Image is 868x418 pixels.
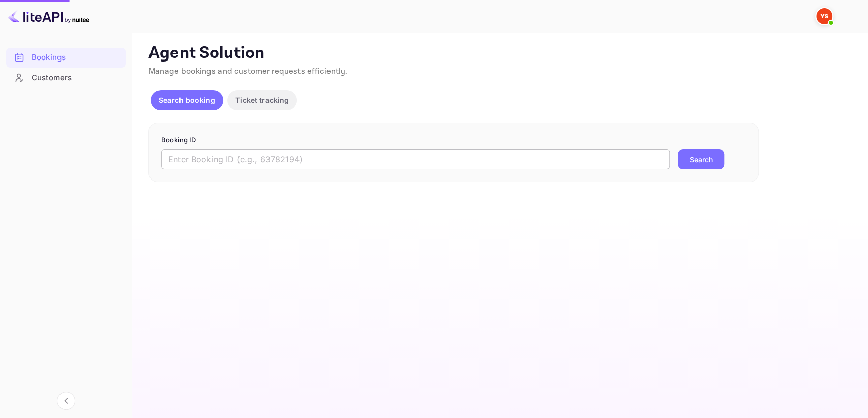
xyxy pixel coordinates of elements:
[235,95,289,105] p: Ticket tracking
[161,149,670,169] input: Enter Booking ID (e.g., 63782194)
[6,48,126,67] a: Bookings
[8,8,89,24] img: LiteAPI logo
[32,72,121,84] div: Customers
[57,392,75,410] button: Collapse navigation
[148,43,850,64] p: Agent Solution
[32,52,121,64] div: Bookings
[148,66,348,77] span: Manage bookings and customer requests efficiently.
[816,8,832,24] img: Yandex Support
[161,135,746,145] p: Booking ID
[6,68,126,87] a: Customers
[678,149,724,169] button: Search
[6,48,126,68] div: Bookings
[6,68,126,88] div: Customers
[159,95,215,105] p: Search booking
